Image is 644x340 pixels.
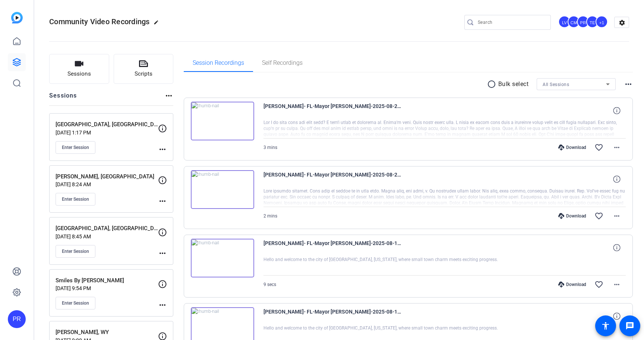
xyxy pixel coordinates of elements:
[56,172,158,181] p: [PERSON_NAME], [GEOGRAPHIC_DATA]
[8,310,26,328] div: PR
[11,12,23,23] img: blue-gradient.svg
[577,16,590,29] ngx-avatar: Prescott Rossi
[498,80,529,89] p: Bulk select
[191,239,254,277] img: thumb-nail
[154,20,162,29] mat-icon: edit
[56,224,158,233] p: [GEOGRAPHIC_DATA], [GEOGRAPHIC_DATA]
[49,91,77,105] h2: Sessions
[543,82,569,87] span: All Sessions
[193,60,244,66] span: Session Recordings
[612,143,621,152] mat-icon: more_horiz
[555,282,590,287] div: Download
[56,276,158,285] p: Smiles By [PERSON_NAME]
[263,307,401,325] span: [PERSON_NAME]- FL-Mayor [PERSON_NAME]-2025-08-14-09-07-08-662-0
[615,17,629,28] mat-icon: settings
[555,213,590,219] div: Download
[56,297,95,309] button: Enter Session
[263,170,401,188] span: [PERSON_NAME]- FL-Mayor [PERSON_NAME]-2025-08-21-09-07-55-433-0
[62,248,89,254] span: Enter Session
[56,233,158,239] p: [DATE] 8:45 AM
[67,70,91,78] span: Sessions
[114,54,174,84] button: Scripts
[625,321,634,330] mat-icon: message
[478,18,545,27] input: Search
[56,130,158,136] p: [DATE] 1:17 PM
[263,102,401,120] span: [PERSON_NAME]- FL-Mayor [PERSON_NAME]-2025-08-21-09-10-33-534-0
[624,80,633,89] mat-icon: more_horiz
[586,16,599,29] ngx-avatar: Tim Epner
[558,16,571,29] ngx-avatar: Louis Voss
[49,17,150,26] span: Community Video Recordings
[487,80,498,89] mat-icon: radio_button_unchecked
[56,193,95,206] button: Enter Session
[56,141,95,154] button: Enter Session
[56,120,158,129] p: [GEOGRAPHIC_DATA], [GEOGRAPHIC_DATA]
[62,300,89,306] span: Enter Session
[49,54,109,84] button: Sessions
[568,16,580,28] div: CM
[56,328,158,337] p: [PERSON_NAME], WY
[158,249,167,258] mat-icon: more_horiz
[158,197,167,206] mat-icon: more_horiz
[56,285,158,291] p: [DATE] 9:54 PM
[586,16,599,28] div: TE
[56,245,95,258] button: Enter Session
[56,181,158,187] p: [DATE] 8:24 AM
[164,91,173,100] mat-icon: more_horiz
[135,70,152,78] span: Scripts
[577,16,589,28] div: PR
[191,170,254,209] img: thumb-nail
[601,321,610,330] mat-icon: accessibility
[594,143,603,152] mat-icon: favorite_border
[558,16,571,28] div: LV
[612,280,621,289] mat-icon: more_horiz
[62,144,89,150] span: Enter Session
[158,145,167,154] mat-icon: more_horiz
[158,301,167,309] mat-icon: more_horiz
[263,213,277,219] span: 2 mins
[263,145,277,150] span: 3 mins
[568,16,581,29] ngx-avatar: Coby Maslyn
[263,239,401,257] span: [PERSON_NAME]- FL-Mayor [PERSON_NAME]-2025-08-14-09-07-50-364-0
[555,144,590,150] div: Download
[191,102,254,140] img: thumb-nail
[594,212,603,220] mat-icon: favorite_border
[62,196,89,202] span: Enter Session
[596,16,608,28] div: +1
[612,212,621,220] mat-icon: more_horiz
[263,282,276,287] span: 9 secs
[262,60,303,66] span: Self Recordings
[594,280,603,289] mat-icon: favorite_border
